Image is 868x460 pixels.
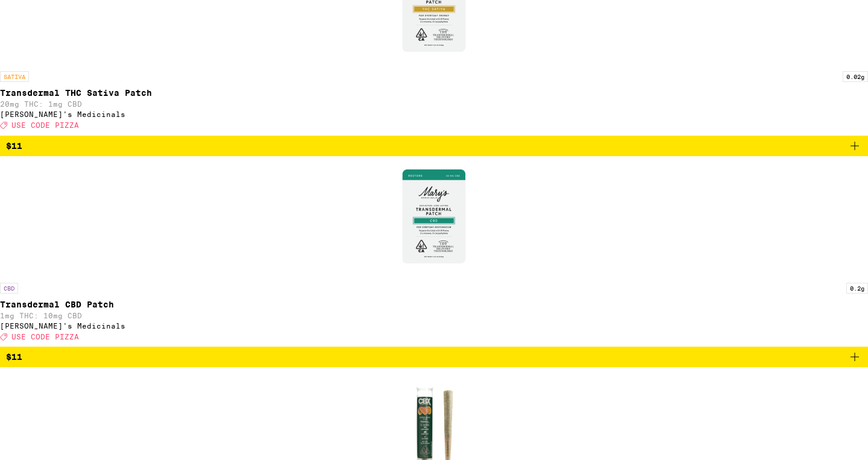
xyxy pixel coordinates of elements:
span: $11 [6,352,22,362]
img: Mary's Medicinals - Transdermal CBD Patch [374,156,494,277]
p: 0.02g [843,71,868,82]
span: USE CODE PIZZA [11,122,79,130]
span: USE CODE PIZZA [11,333,79,341]
span: $11 [6,141,22,151]
p: 0.2g [846,283,868,294]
